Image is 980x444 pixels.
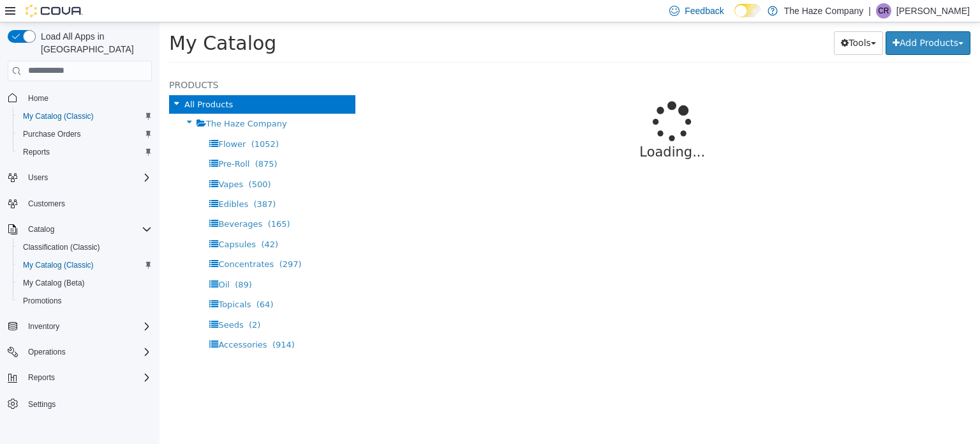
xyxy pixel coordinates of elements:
[13,238,157,256] button: Classification (Classic)
[18,144,152,160] span: Reports
[896,3,970,19] p: [PERSON_NAME]
[25,77,73,87] span: All Products
[3,369,157,387] button: Reports
[28,372,55,383] span: Reports
[13,292,157,310] button: Promotions
[23,196,70,211] a: Customers
[23,170,152,185] span: Users
[23,91,54,106] a: Home
[3,194,157,213] button: Customers
[878,3,889,19] span: CR
[18,240,152,255] span: Classification (Classic)
[94,177,116,187] span: (387)
[3,89,157,107] button: Home
[101,217,119,227] span: (42)
[97,277,114,287] span: (64)
[23,195,152,211] span: Customers
[28,399,56,410] span: Settings
[23,222,152,237] span: Catalog
[23,370,152,385] span: Reports
[784,3,864,19] p: The Haze Company
[3,169,157,187] button: Users
[13,256,157,274] button: My Catalog (Classic)
[23,242,100,252] span: Classification (Classic)
[253,120,773,141] p: Loading...
[28,224,54,234] span: Catalog
[18,144,55,160] a: Reports
[18,109,99,124] a: My Catalog (Classic)
[674,9,724,33] button: Tools
[23,397,61,412] a: Settings
[726,9,811,33] button: Add Products
[23,170,53,185] button: Users
[96,137,118,146] span: (875)
[59,237,114,247] span: Concentrates
[18,126,152,142] span: Purchase Orders
[23,370,60,385] button: Reports
[18,293,67,309] a: Promotions
[3,394,157,413] button: Settings
[89,157,112,167] span: (500)
[23,147,50,157] span: Reports
[23,319,64,334] button: Inventory
[59,177,89,187] span: Edibles
[120,237,142,247] span: (297)
[59,298,84,307] span: Seeds
[23,344,71,360] button: Operations
[23,344,152,360] span: Operations
[23,129,81,139] span: Purchase Orders
[18,293,152,309] span: Promotions
[3,220,157,238] button: Catalog
[47,96,128,106] span: The Haze Company
[10,10,117,32] span: My Catalog
[3,318,157,335] button: Inventory
[59,277,91,287] span: Topicals
[59,157,84,167] span: Vapes
[18,275,152,291] span: My Catalog (Beta)
[23,395,152,411] span: Settings
[26,4,83,17] img: Cova
[876,3,891,19] div: Cindy Russell
[685,4,724,17] span: Feedback
[89,298,101,307] span: (2)
[10,55,196,70] h5: Products
[28,93,48,103] span: Home
[108,197,131,206] span: (165)
[36,30,152,56] span: Load All Apps in [GEOGRAPHIC_DATA]
[13,274,157,292] button: My Catalog (Beta)
[59,117,86,126] span: Flower
[23,260,94,270] span: My Catalog (Classic)
[23,319,152,334] span: Inventory
[113,318,135,327] span: (914)
[18,257,99,273] a: My Catalog (Classic)
[868,3,871,19] p: |
[3,343,157,361] button: Operations
[18,275,90,291] a: My Catalog (Beta)
[23,296,62,306] span: Promotions
[59,318,107,327] span: Accessories
[23,222,59,237] button: Catalog
[28,199,65,209] span: Customers
[18,126,86,142] a: Purchase Orders
[23,278,85,288] span: My Catalog (Beta)
[59,217,96,227] span: Capsules
[59,137,90,146] span: Pre-Roll
[13,107,157,125] button: My Catalog (Classic)
[28,172,48,183] span: Users
[92,117,119,126] span: (1052)
[13,143,157,161] button: Reports
[59,257,70,267] span: Oil
[23,90,152,106] span: Home
[28,347,66,357] span: Operations
[18,109,152,124] span: My Catalog (Classic)
[734,4,761,17] input: Dark Mode
[13,125,157,143] button: Purchase Orders
[23,111,94,121] span: My Catalog (Classic)
[18,257,152,273] span: My Catalog (Classic)
[75,257,93,267] span: (89)
[734,17,735,18] span: Dark Mode
[28,321,59,332] span: Inventory
[59,197,103,206] span: Beverages
[18,240,105,255] a: Classification (Classic)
